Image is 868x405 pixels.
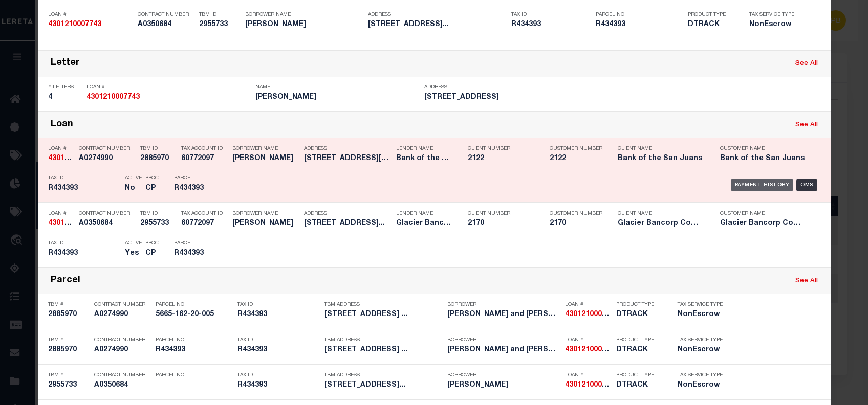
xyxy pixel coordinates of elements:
p: TBM # [48,372,89,378]
h5: 4 [48,93,81,102]
p: Customer Number [550,146,602,152]
strong: 4301210007743 [48,21,101,28]
h5: 5665-162-20-005 [156,310,232,319]
h5: NonEscrow [678,310,724,319]
h5: KIMBERLY FARRIS BYRD [255,93,419,102]
a: See All [795,122,818,128]
h5: 2885970 [140,154,176,163]
h5: 2955733 [140,219,176,228]
h5: Glacier Bancorp Commercial [618,219,705,228]
p: Contract Number [79,211,135,217]
div: Loan [51,119,73,131]
p: Loan # [86,84,250,91]
h5: 4301210007743 [48,20,133,29]
h5: 4301210007743 [48,219,74,228]
p: Tax Service Type [678,372,724,378]
p: Product Type [688,12,734,18]
h5: A0350684 [94,381,150,390]
strong: 4301210007743 [86,94,140,101]
h5: 4301210007743 [565,381,611,390]
a: See All [795,60,818,67]
h5: 2122 [550,154,601,163]
p: Parcel [174,240,220,246]
h5: R434393 [511,20,591,29]
p: Product Type [616,337,662,343]
p: Parcel No [596,12,683,18]
div: Parcel [51,275,80,287]
p: # Letters [48,84,81,91]
h5: 2885970 [48,310,89,319]
p: Borrower [447,337,560,343]
h5: BYRD FARRI [232,219,299,228]
h5: Bank of the San Juans [396,154,452,163]
p: PPCC [145,175,159,182]
p: Lender Name [396,146,452,152]
h5: 3710 MAIN AVENUE UNIT 301 DURAN... [304,154,391,163]
p: Borrower Name [232,146,299,152]
p: Tax Account ID [181,211,227,217]
p: Tax ID [237,337,319,343]
p: Product Type [616,302,662,308]
h5: R434393 [237,346,319,354]
h5: Glacier Bancorp Commercial [720,219,807,228]
p: Contract Number [138,12,194,18]
h5: Yes [125,249,140,258]
p: Tax ID [511,12,591,18]
h5: R434393 [174,184,220,193]
h5: A0274990 [79,154,135,163]
h5: DTRACK [688,20,734,29]
h5: 2122 [468,154,534,163]
h5: 60772097 [181,219,227,228]
p: PPCC [145,240,159,246]
h5: Bank of the San Juans [720,154,807,163]
p: TBM ID [199,12,240,18]
p: Tax ID [48,240,120,246]
h5: A0274990 [94,310,150,319]
h5: R434393 [156,346,232,354]
p: Loan # [565,372,611,378]
p: Borrower Name [232,211,299,217]
h5: 4301210007743 [86,93,250,102]
div: Letter [51,58,80,70]
p: Active [125,175,142,182]
p: Lender Name [396,211,452,217]
p: Tax Service Type [749,12,800,18]
strong: 4301210007743 [48,220,101,227]
h5: 3710 MAIN AVE UNIT 301 DURANGO ... [324,346,442,354]
p: Tax Service Type [678,302,724,308]
h5: 2170 [468,219,534,228]
p: Loan # [48,12,133,18]
h5: No [125,184,140,193]
h5: R434393 [174,249,220,258]
p: Loan # [565,337,611,343]
p: Address [424,84,588,91]
strong: 4301210007743 [565,346,618,353]
div: Payment History [731,179,794,191]
h5: DTRACK [616,346,662,354]
h5: A0350684 [138,20,194,29]
p: TBM Address [324,302,442,308]
p: Customer Name [720,146,807,152]
p: TBM ID [140,146,176,152]
h5: 2885970 [48,346,89,354]
h5: 4301210007743 [565,310,611,319]
h5: A0350684 [79,219,135,228]
h5: CP [145,184,159,193]
p: Address [368,12,506,18]
p: Name [255,84,419,91]
p: Borrower [447,302,560,308]
h5: NonEscrow [678,381,724,390]
h5: 3710 MAIN AVE UNIT 301 DURANGO ... [324,310,442,319]
p: Address [304,146,391,152]
p: Contract Number [79,146,135,152]
p: TBM # [48,337,89,343]
h5: 3710 MAIN AVENUE #301 DURANGO C... [304,219,391,228]
p: Client Name [618,146,705,152]
h5: 2955733 [48,381,89,390]
p: Contract Number [94,302,150,308]
a: See All [795,278,818,284]
p: Borrower [447,372,560,378]
h5: R434393 [237,310,319,319]
h5: Bank of the San Juans [618,154,705,163]
p: Client Name [618,211,705,217]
